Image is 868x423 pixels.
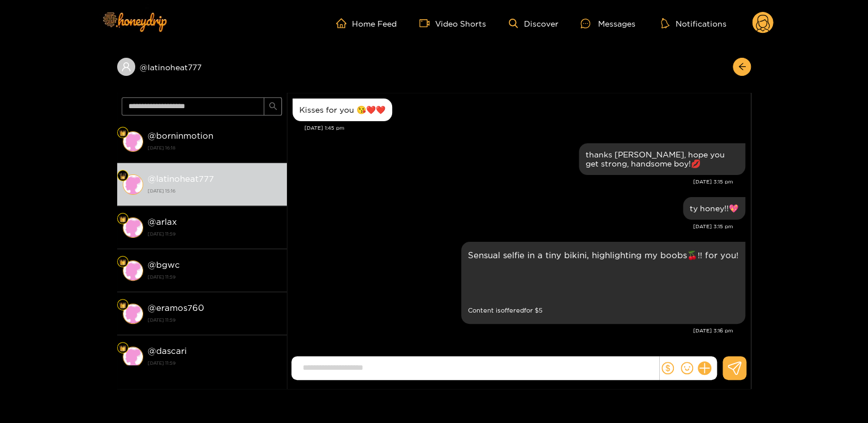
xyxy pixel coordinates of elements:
img: conversation [123,347,143,367]
div: @latinoheat777 [117,58,287,76]
strong: @ borninmotion [148,131,213,140]
strong: [DATE] 11:59 [148,358,281,368]
div: Messages [581,17,635,30]
span: dollar [661,362,674,374]
strong: [DATE] 11:59 [148,272,281,282]
div: thanks [PERSON_NAME], hope you get strong, handsome boy!💋 [586,150,738,168]
strong: @ arlax [148,217,177,227]
div: Aug. 23, 3:15 pm [579,143,745,175]
div: Kisses for you 😘❤️❤️ [299,105,385,114]
div: Aug. 23, 3:15 pm [683,197,745,220]
div: [DATE] 3:15 pm [293,178,733,186]
div: Aug. 23, 3:16 pm [461,242,745,324]
p: Sensual selfie in a tiny bikini, highlighting my boobs🍒!! for you! [468,249,738,262]
strong: [DATE] 15:16 [148,186,281,196]
span: smile [681,362,693,374]
img: Fan Level [119,130,126,136]
img: conversation [123,174,143,195]
div: Aug. 23, 1:45 pm [293,99,392,121]
img: conversation [123,304,143,324]
span: user [121,62,131,72]
div: [DATE] 3:15 pm [293,223,733,230]
strong: @ dascari [148,346,187,356]
span: home [336,18,352,28]
div: ty honey!!💖 [690,204,738,213]
img: Fan Level [119,259,126,266]
div: [DATE] 1:45 pm [304,124,745,132]
img: conversation [123,260,143,281]
img: Fan Level [119,173,126,180]
a: Home Feed [336,18,397,28]
img: conversation [123,131,143,152]
button: dollar [659,360,676,377]
strong: [DATE] 11:59 [148,229,281,239]
span: search [269,102,277,112]
button: search [264,97,282,116]
button: arrow-left [733,58,751,76]
a: Video Shorts [419,18,486,28]
button: Notifications [658,18,729,29]
strong: [DATE] 16:18 [148,143,281,153]
strong: [DATE] 11:59 [148,315,281,325]
strong: @ bgwc [148,260,180,270]
span: video-camera [419,18,435,28]
img: Fan Level [119,345,126,352]
strong: @ latinoheat777 [148,174,214,183]
small: Content is offered for $ 5 [468,304,738,317]
a: Discover [509,19,558,28]
strong: @ eramos760 [148,303,204,313]
div: [DATE] 3:16 pm [293,327,733,335]
img: Fan Level [119,216,126,223]
img: conversation [123,217,143,238]
img: Fan Level [119,302,126,309]
span: arrow-left [738,62,746,72]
